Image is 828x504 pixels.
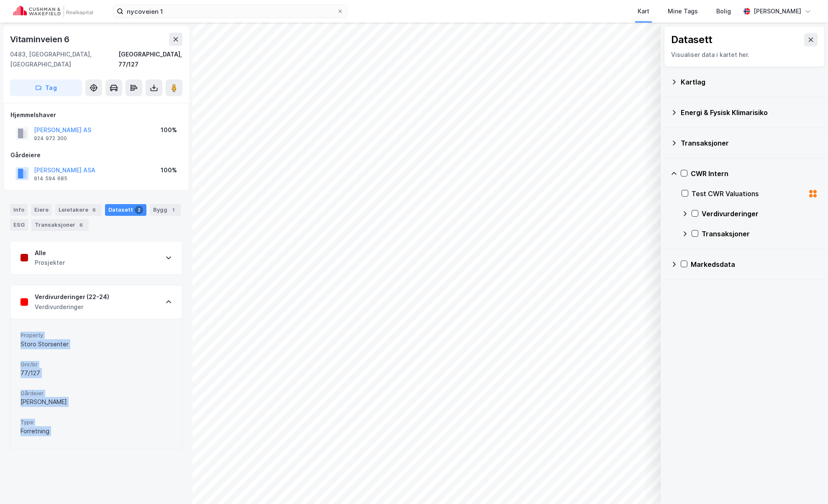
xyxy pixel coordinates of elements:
[21,361,172,368] span: Gnr/br
[691,259,818,269] div: Markedsdata
[668,6,698,16] div: Mine Tags
[31,219,89,231] div: Transaksjoner
[716,6,731,16] div: Bolig
[681,138,818,148] div: Transaksjoner
[161,165,177,175] div: 100%
[21,390,172,397] span: Gårdeier
[150,204,181,216] div: Bygg
[90,206,98,214] div: 6
[35,258,65,268] div: Prosjekter
[10,204,28,216] div: Info
[13,5,93,17] img: cushman-wakefield-realkapital-logo.202ea83816669bd177139c58696a8fa1.svg
[638,6,649,16] div: Kart
[21,368,172,378] div: 77/127
[77,221,85,229] div: 6
[105,204,146,216] div: Datasett
[34,135,67,142] div: 924 972 300
[21,426,172,436] div: Forretning
[10,33,71,46] div: Vitaminveien 6
[754,6,801,16] div: [PERSON_NAME]
[21,419,172,426] span: Type
[34,175,67,182] div: 914 594 685
[786,464,828,504] div: Kontrollprogram for chat
[681,107,818,118] div: Energi & Fysisk Klimarisiko
[55,204,102,216] div: Leietakere
[681,77,818,87] div: Kartlag
[10,79,82,96] button: Tag
[10,110,182,120] div: Hjemmelshaver
[691,169,818,179] div: CWR Intern
[135,206,143,214] div: 2
[671,50,818,60] div: Visualiser data i kartet her.
[161,125,177,135] div: 100%
[21,332,172,339] span: Property
[786,464,828,504] iframe: Chat Widget
[123,5,337,18] input: Søk på adresse, matrikkel, gårdeiere, leietakere eller personer
[31,204,52,216] div: Eiere
[21,339,172,349] div: Storo Storsenter
[169,206,177,214] div: 1
[702,229,818,239] div: Transaksjoner
[10,219,28,231] div: ESG
[671,33,713,46] div: Datasett
[10,49,118,69] div: 0483, [GEOGRAPHIC_DATA], [GEOGRAPHIC_DATA]
[692,189,805,199] div: Test CWR Valuations
[35,248,65,258] div: Alle
[10,150,182,160] div: Gårdeiere
[118,49,182,69] div: [GEOGRAPHIC_DATA], 77/127
[35,292,109,302] div: Verdivurderinger (22-24)
[702,209,818,219] div: Verdivurderinger
[35,302,109,312] div: Verdivurderinger
[21,397,172,407] div: [PERSON_NAME]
